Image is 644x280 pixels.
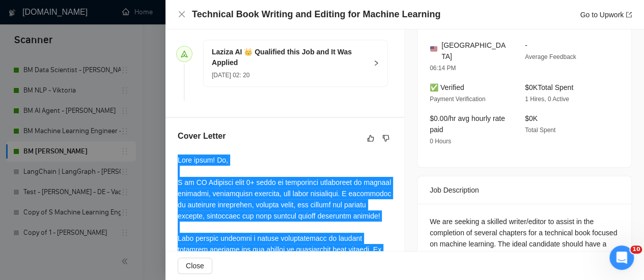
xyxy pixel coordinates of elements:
[373,60,379,66] span: right
[430,138,451,145] span: 0 Hours
[178,258,212,274] button: Close
[525,41,527,49] span: -
[441,40,509,62] span: [GEOGRAPHIC_DATA]
[525,83,573,91] span: $0K Total Spent
[580,11,632,19] a: Go to Upworkexport
[212,72,249,79] span: [DATE] 02: 20
[430,96,485,103] span: Payment Verification
[365,132,377,144] button: like
[178,130,226,142] h5: Cover Letter
[430,65,456,72] span: 06:14 PM
[430,176,619,204] div: Job Description
[525,114,538,122] span: $0K
[630,245,642,254] span: 10
[430,114,505,134] span: $0.00/hr avg hourly rate paid
[178,10,186,18] span: close
[380,132,392,144] button: dislike
[525,127,555,134] span: Total Spent
[186,260,204,271] span: Close
[430,83,464,91] span: ✅ Verified
[181,50,188,57] span: send
[192,8,440,21] h4: Technical Book Writing and Editing for Machine Learning
[609,245,634,270] iframe: Intercom live chat
[212,47,367,68] h5: Laziza AI 👑 Qualified this Job and It Was Applied
[382,134,389,142] span: dislike
[525,96,569,103] span: 1 Hires, 0 Active
[178,10,186,19] button: Close
[525,53,576,60] span: Average Feedback
[430,45,437,52] img: 🇺🇸
[626,12,632,18] span: export
[367,134,374,142] span: like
